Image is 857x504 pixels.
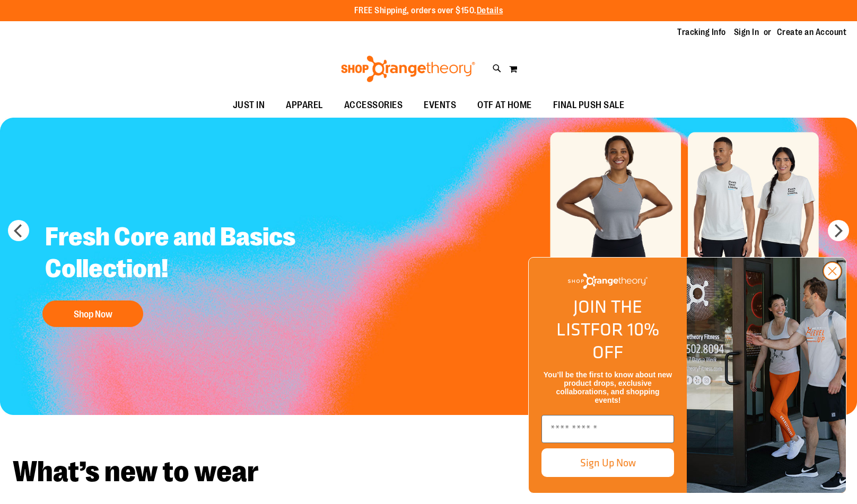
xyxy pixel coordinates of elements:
[777,26,847,38] a: Create an Account
[541,415,674,443] input: Enter email
[544,370,672,404] span: You’ll be the first to know about new product drops, exclusive collaborations, and shopping events!
[8,220,29,241] button: prev
[541,448,674,477] button: Sign Up Now
[477,6,503,15] a: Details
[734,26,759,38] a: Sign In
[590,316,659,365] span: FOR 10% OFF
[344,93,403,117] span: ACCESSORIES
[354,5,503,17] p: FREE Shipping, orders over $150.
[556,293,642,342] span: JOIN THE LIST
[13,457,844,487] h2: What’s new to wear
[413,93,467,118] a: EVENTS
[37,213,320,332] a: Fresh Core and Basics Collection! Shop Now
[424,93,456,117] span: EVENTS
[518,246,857,504] div: FLYOUT Form
[543,93,635,118] a: FINAL PUSH SALE
[467,93,543,118] a: OTF AT HOME
[339,56,477,82] img: Shop Orangetheory
[677,26,726,38] a: Tracking Info
[823,261,842,281] button: Close dialog
[275,93,334,118] a: APPAREL
[42,300,143,327] button: Shop Now
[334,93,414,118] a: ACCESSORIES
[568,273,648,289] img: Shop Orangetheory
[222,93,276,118] a: JUST IN
[233,93,265,117] span: JUST IN
[477,93,532,117] span: OTF AT HOME
[687,258,846,493] img: Shop Orangtheory
[286,93,323,117] span: APPAREL
[37,213,320,295] h2: Fresh Core and Basics Collection!
[828,220,849,241] button: next
[553,93,625,117] span: FINAL PUSH SALE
